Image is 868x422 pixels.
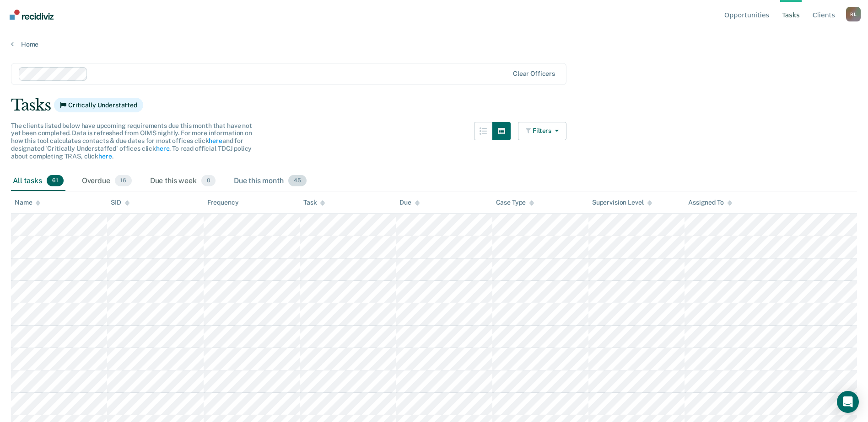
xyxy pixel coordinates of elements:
a: Home [11,40,857,48]
div: Due this week0 [148,171,217,191]
div: SID [111,199,129,206]
span: 0 [201,175,216,187]
a: here [98,153,112,160]
div: Overdue16 [80,171,134,191]
div: Clear officers [513,70,555,78]
div: Tasks [11,96,857,115]
div: Task [303,199,325,206]
span: 16 [115,175,132,187]
img: Recidiviz [10,10,54,20]
div: Frequency [207,199,239,206]
div: Open Intercom Messenger [837,391,859,413]
span: The clients listed below have upcoming requirements due this month that have not yet been complet... [11,122,252,160]
div: Name [15,199,40,206]
span: Critically Understaffed [54,98,143,112]
button: Profile dropdown button [846,7,861,21]
a: here [156,145,169,152]
span: 45 [288,175,307,187]
div: R L [846,7,861,21]
span: 61 [47,175,64,187]
div: Case Type [496,199,534,206]
div: Assigned To [688,199,732,206]
div: Supervision Level [592,199,652,206]
a: here [209,137,222,144]
div: Due this month45 [232,171,308,191]
div: Due [399,199,420,206]
div: All tasks61 [11,171,65,191]
button: Filters [518,122,566,140]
